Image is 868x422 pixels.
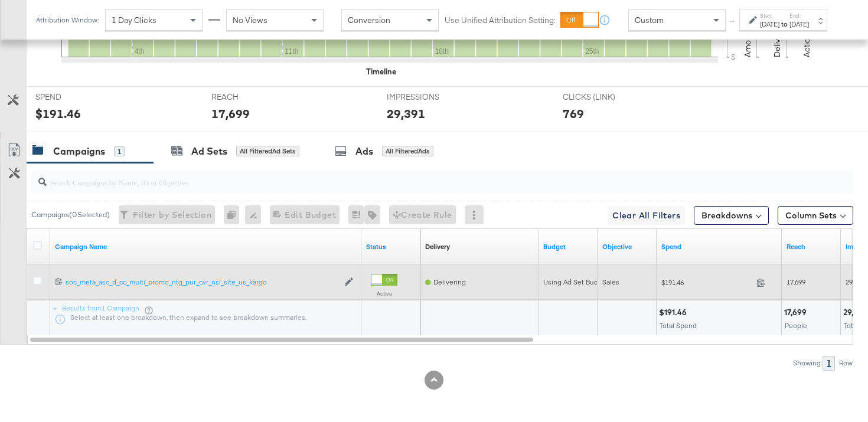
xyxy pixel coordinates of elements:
[236,146,299,156] div: All Filtered Ad Sets
[792,359,823,367] div: Showing:
[35,105,81,122] div: $191.46
[760,12,779,19] label: Start:
[779,19,789,28] strong: to
[425,242,450,251] div: Delivery
[787,242,836,251] a: The number of people your ad was served to.
[760,19,779,29] div: [DATE]
[846,277,864,286] span: 29,391
[366,242,416,251] a: Shows the current state of your Ad Campaign.
[784,307,810,318] div: 17,699
[387,105,425,122] div: 29,391
[55,242,357,251] a: Your campaign name.
[694,206,769,225] button: Breakdowns
[635,15,664,25] span: Custom
[844,321,859,330] span: Total
[66,277,338,287] a: soc_meta_asc_d_cc_multi_promo_ntg_pur_cvr_nsl_site_us_kargo
[659,307,690,318] div: $191.46
[789,12,809,19] label: End:
[114,146,125,157] div: 1
[602,242,652,251] a: Your campaign's objective.
[742,5,753,57] text: Amount (USD)
[433,277,466,286] span: Delivering
[211,91,300,103] span: REACH
[366,66,396,77] div: Timeline
[563,105,584,122] div: 769
[787,277,805,286] span: 17,699
[47,166,780,189] input: Search Campaigns by Name, ID or Objective
[801,30,812,57] text: Actions
[612,208,680,223] span: Clear All Filters
[543,277,609,287] div: Using Ad Set Budget
[789,19,809,29] div: [DATE]
[233,15,267,25] span: No Views
[191,145,227,158] div: Ad Sets
[602,277,619,286] span: Sales
[348,15,390,25] span: Conversion
[445,14,556,25] label: Use Unified Attribution Setting:
[563,91,651,103] span: CLICKS (LINK)
[66,277,338,287] div: soc_meta_asc_d_cc_multi_promo_ntg_pur_cvr_nsl_site_us_kargo
[661,242,777,251] a: The total amount spent to date.
[772,27,782,57] text: Delivery
[35,16,99,24] div: Attribution Window:
[785,321,807,330] span: People
[31,210,110,220] div: Campaigns ( 0 Selected)
[823,356,835,371] div: 1
[35,91,124,103] span: SPEND
[661,278,752,287] span: $191.46
[224,205,245,224] div: 0
[660,321,697,330] span: Total Spend
[608,206,685,225] button: Clear All Filters
[425,242,450,251] a: Reflects the ability of your Ad Campaign to achieve delivery based on ad states, schedule and bud...
[211,105,250,122] div: 17,699
[112,15,156,25] span: 1 Day Clicks
[778,206,853,225] button: Column Sets
[382,146,433,156] div: All Filtered Ads
[355,145,373,158] div: Ads
[838,359,853,367] div: Row
[53,145,105,158] div: Campaigns
[543,242,593,251] a: The maximum amount you're willing to spend on your ads, on average each day or over the lifetime ...
[387,91,475,103] span: IMPRESSIONS
[371,290,397,297] label: Active
[727,20,738,24] span: ↑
